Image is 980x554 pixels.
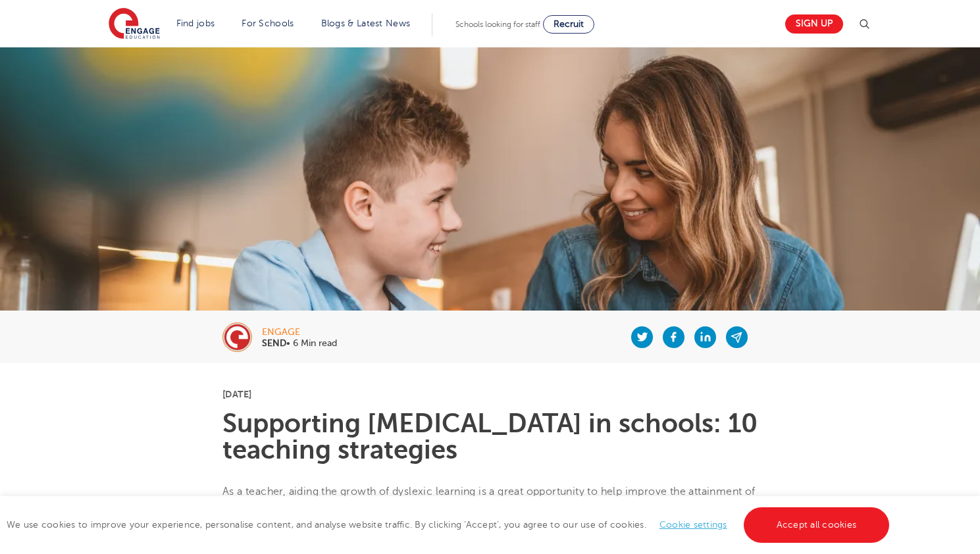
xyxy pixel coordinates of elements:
img: Engage Education [109,8,160,41]
div: engage [262,328,337,337]
a: Recruit [543,15,594,34]
span: Schools looking for staff [455,20,540,29]
span: As a teacher, aiding the growth of dyslexic learning is a great opportunity to help improve the a... [222,486,756,549]
span: Recruit [554,19,584,29]
a: Sign up [785,14,843,34]
a: For Schools [242,18,294,28]
h1: Supporting [MEDICAL_DATA] in schools: 10 teaching strategies [222,411,758,463]
a: Accept all cookies [744,507,890,543]
a: Find jobs [176,18,215,28]
b: SEND [262,338,286,348]
a: Blogs & Latest News [321,18,411,28]
a: Cookie settings [659,520,727,530]
span: We use cookies to improve your experience, personalise content, and analyse website traffic. By c... [7,520,892,530]
p: • 6 Min read [262,339,337,348]
p: [DATE] [222,390,758,399]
